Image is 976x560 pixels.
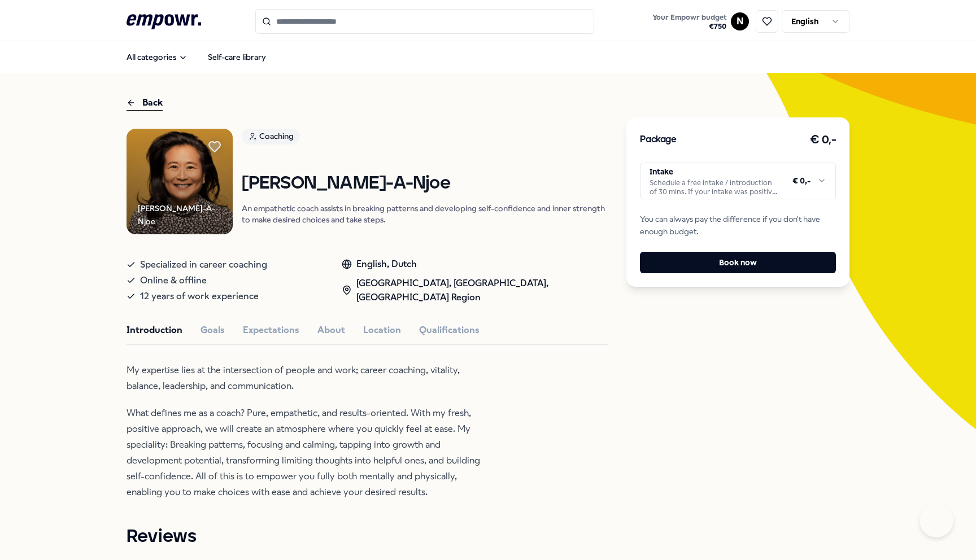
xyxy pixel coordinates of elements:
a: Self-care library [199,46,275,68]
button: Book now [640,252,836,273]
button: Goals [201,323,225,338]
p: My expertise lies at the intersection of people and work; career coaching, vitality, balance, lea... [127,362,494,394]
nav: Main [117,46,275,68]
button: Qualifications [419,323,480,338]
span: Online & offline [140,273,207,288]
div: Back [127,95,163,111]
p: What defines me as a coach? Pure, empathetic, and results-oriented. With my fresh, positive appro... [127,405,494,500]
button: N [731,12,749,30]
span: 12 years of work experience [140,288,259,304]
a: Your Empowr budget€750 [648,10,731,33]
div: Coaching [242,129,300,145]
h3: Package [640,133,676,147]
button: About [317,323,345,338]
a: Coaching [242,129,609,148]
button: All categories [117,46,197,68]
input: Search for products, categories or subcategories [255,9,594,34]
div: [GEOGRAPHIC_DATA], [GEOGRAPHIC_DATA], [GEOGRAPHIC_DATA] Region [342,276,609,305]
button: Location [363,323,401,338]
div: [PERSON_NAME]-A-Njoe [138,202,233,228]
span: You can always pay the difference if you don't have enough budget. [640,213,836,238]
button: Introduction [127,323,182,338]
span: Your Empowr budget [652,13,726,22]
span: € 750 [652,22,726,31]
h3: € 0,- [810,131,836,149]
button: Expectations [243,323,299,338]
h1: [PERSON_NAME]-A-Njoe [242,174,609,194]
p: An empathetic coach assists in breaking patterns and developing self-confidence and inner strengt... [242,203,609,225]
span: Specialized in career coaching [140,257,267,273]
div: English, Dutch [342,257,609,272]
iframe: Help Scout Beacon - Open [920,504,953,537]
button: Your Empowr budget€750 [650,11,729,33]
h1: Reviews [127,523,608,551]
img: Product Image [127,129,233,235]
